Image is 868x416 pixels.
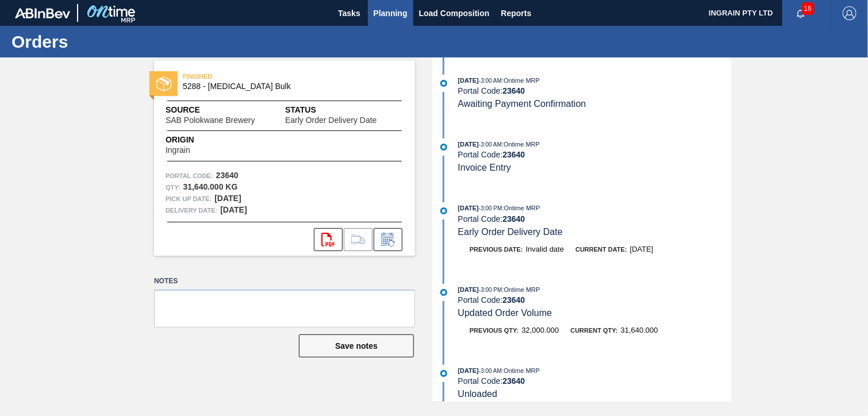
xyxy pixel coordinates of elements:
img: status [156,76,171,91]
span: Early Order Delivery Date [285,116,377,125]
img: atual [440,144,447,151]
span: [DATE] [458,286,479,293]
div: Open PDF file [314,228,343,251]
span: : Ontime MRP [502,77,540,84]
span: Current Date: [575,246,627,253]
span: 32,000.000 [521,326,559,334]
span: Status [285,104,404,116]
span: Previous Date: [470,246,523,253]
span: Updated Order Volume [458,308,552,318]
span: Planning [374,6,408,20]
img: atual [440,207,447,214]
button: Save notes [299,334,414,357]
div: Inform order change [374,228,402,251]
span: 31,640.000 [621,326,658,334]
span: Origin [166,134,219,146]
strong: [DATE] [214,194,241,203]
span: [DATE] [458,367,479,374]
span: Ingrain [166,146,190,155]
span: Reports [501,6,532,20]
div: Portal Code: [458,214,731,224]
span: Invalid date [526,245,564,253]
h1: Orders [11,35,216,48]
span: Pick up Date: [166,193,212,205]
button: Notifications [782,5,819,21]
div: Portal Code: [458,86,731,95]
span: - 3:00 AM [479,78,502,84]
span: Source [166,104,285,116]
span: Portal Code: [166,170,213,182]
span: 5288 - Dextrose Bulk [183,82,391,91]
span: Previous Qty: [470,327,519,334]
span: [DATE] [458,141,479,148]
img: Logout [843,6,857,20]
span: Qty : [166,182,180,193]
span: - 3:00 AM [479,141,502,148]
span: SAB Polokwane Brewery [166,116,255,125]
strong: 23640 [502,376,525,386]
img: atual [440,370,447,377]
span: Invoice Entry [458,163,511,172]
span: : Ontime MRP [502,141,540,148]
span: Unloaded [458,389,498,399]
img: atual [440,80,447,87]
div: Portal Code: [458,150,731,159]
span: Early Order Delivery Date [458,227,563,237]
span: 16 [802,2,814,15]
strong: 23640 [502,214,525,224]
span: [DATE] [458,77,479,84]
div: Portal Code: [458,376,731,386]
strong: 23640 [216,171,239,180]
div: Go to Load Composition [344,228,372,251]
img: atual [440,289,447,296]
strong: 23640 [502,86,525,95]
strong: 23640 [502,295,525,305]
span: FINISHED [183,71,344,82]
img: TNhmsLtSVTkK8tSr43FrP2fwEKptu5GPRR3wAAAABJRU5ErkJggg== [15,8,70,18]
strong: 31,640.000 KG [183,182,237,191]
label: Notes [154,273,415,290]
span: [DATE] [630,245,654,253]
span: : Ontime MRP [502,367,540,374]
span: : Ontime MRP [502,205,540,211]
span: Current Qty: [570,327,617,334]
span: - 3:00 AM [479,368,502,374]
strong: [DATE] [220,205,247,214]
span: Delivery Date: [166,205,217,216]
div: Portal Code: [458,295,731,305]
span: Load Composition [419,6,490,20]
strong: 23640 [502,150,525,159]
span: Awaiting Payment Confirmation [458,99,586,109]
span: - 3:00 PM [479,205,502,211]
span: [DATE] [458,205,479,211]
span: Tasks [337,6,362,20]
span: - 3:00 PM [479,287,502,293]
span: : Ontime MRP [502,286,540,293]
